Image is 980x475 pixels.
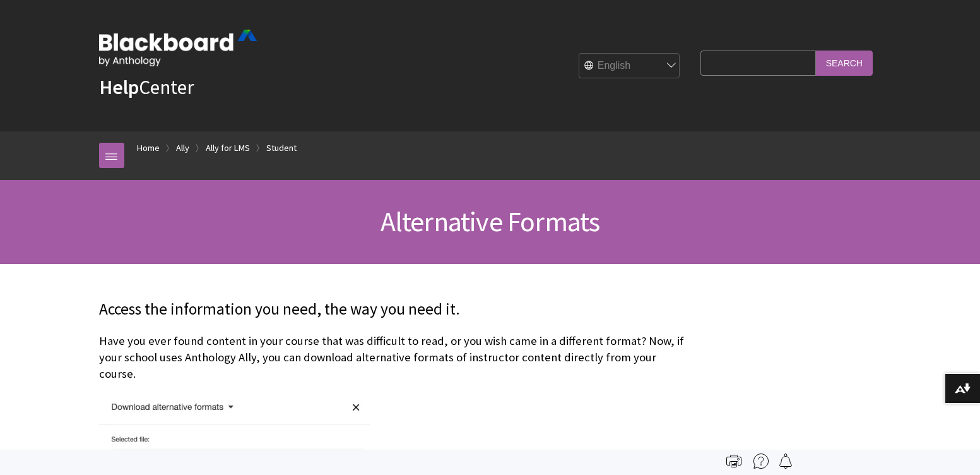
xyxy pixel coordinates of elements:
[176,140,189,156] a: Ally
[381,204,600,239] span: Alternative Formats
[99,298,695,321] p: Access the information you need, the way you need it.
[206,140,250,156] a: Ally for LMS
[99,30,257,66] img: Blackboard by Anthology
[99,75,139,100] strong: Help
[266,140,297,156] a: Student
[816,51,873,75] input: Search
[753,454,769,469] img: More help
[99,333,695,383] p: Have you ever found content in your course that was difficult to read, or you wish came in a diff...
[726,454,741,469] img: Print
[137,140,160,156] a: Home
[579,54,680,79] select: Site Language Selector
[778,454,793,469] img: Follow this page
[99,75,194,100] a: HelpCenter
